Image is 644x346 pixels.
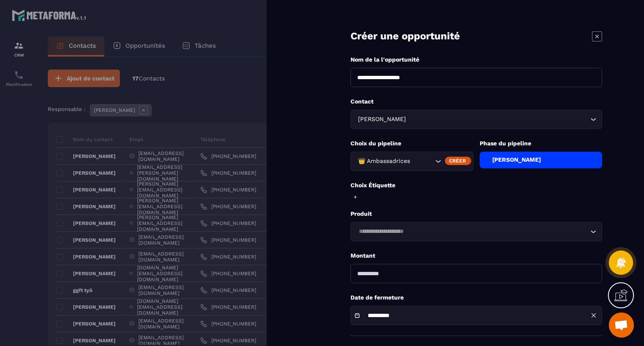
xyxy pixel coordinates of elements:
p: Contact [351,98,602,106]
p: Créer une opportunité [351,29,460,43]
span: [PERSON_NAME] [356,115,408,124]
span: 👑 Ambassadrices [356,157,412,166]
p: Phase du pipeline [480,139,602,147]
div: Créer [445,157,471,165]
input: Search for option [408,115,588,124]
p: Date de fermeture [351,294,602,302]
p: Montant [351,252,602,260]
p: Choix du pipeline [351,139,473,147]
div: Search for option [351,222,602,241]
p: Nom de la l'opportunité [351,56,602,64]
input: Search for option [412,157,433,166]
p: Produit [351,210,602,218]
div: Search for option [351,152,473,171]
div: Search for option [351,110,602,129]
input: Search for option [356,227,588,236]
p: Choix Étiquette [351,181,602,189]
a: Ouvrir le chat [609,312,634,338]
